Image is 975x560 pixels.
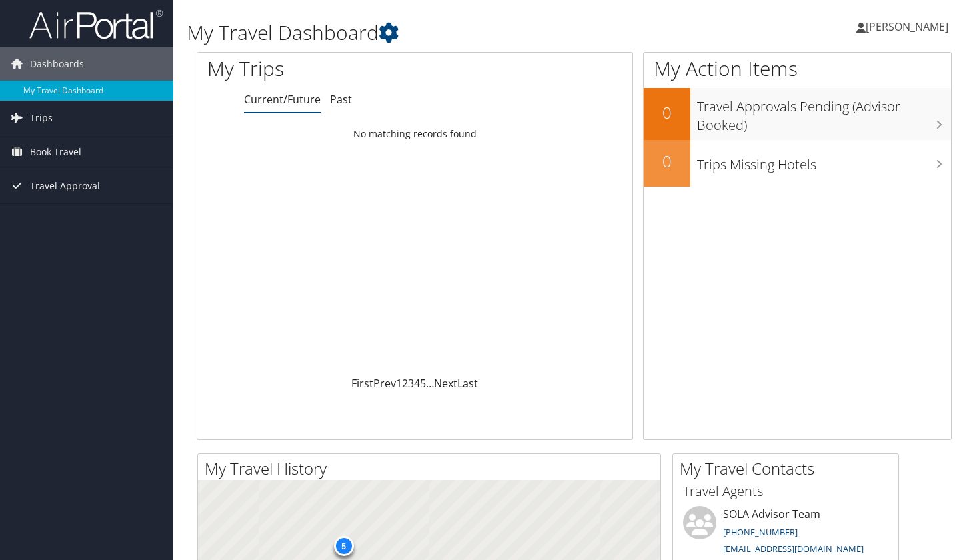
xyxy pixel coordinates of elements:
[30,47,84,81] span: Dashboards
[856,7,962,47] a: [PERSON_NAME]
[644,150,690,173] h2: 0
[351,376,373,391] a: First
[680,457,898,480] h2: My Travel Contacts
[402,376,408,391] a: 2
[373,376,396,391] a: Prev
[683,482,888,501] h3: Travel Agents
[244,92,321,107] a: Current/Future
[29,9,163,40] img: airportal-logo.png
[187,19,704,47] h1: My Travel Dashboard
[205,457,660,480] h2: My Travel History
[414,376,420,391] a: 4
[197,122,632,146] td: No matching records found
[644,101,690,124] h2: 0
[30,101,53,135] span: Trips
[723,543,864,555] a: [EMAIL_ADDRESS][DOMAIN_NAME]
[330,92,352,107] a: Past
[408,376,414,391] a: 3
[420,376,426,391] a: 5
[697,149,951,174] h3: Trips Missing Hotels
[30,169,100,203] span: Travel Approval
[207,55,441,83] h1: My Trips
[644,140,951,187] a: 0Trips Missing Hotels
[333,536,353,556] div: 5
[396,376,402,391] a: 1
[457,376,478,391] a: Last
[723,526,798,538] a: [PHONE_NUMBER]
[697,91,951,135] h3: Travel Approvals Pending (Advisor Booked)
[644,55,951,83] h1: My Action Items
[434,376,457,391] a: Next
[30,135,81,169] span: Book Travel
[866,19,948,34] span: [PERSON_NAME]
[426,376,434,391] span: …
[644,88,951,139] a: 0Travel Approvals Pending (Advisor Booked)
